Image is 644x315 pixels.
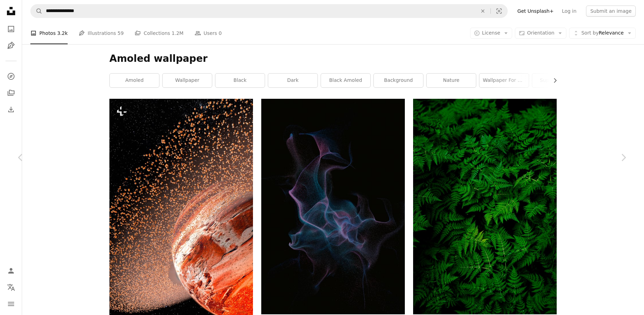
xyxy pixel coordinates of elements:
a: super amoled [532,74,582,87]
a: wallpaper for mobile [479,74,529,87]
span: Sort by [581,30,598,36]
a: black [215,74,265,87]
span: License [482,30,500,36]
button: Search Unsplash [31,4,42,18]
a: Illustrations 59 [79,22,124,44]
button: Visual search [491,4,507,18]
a: amoled [110,74,159,87]
button: Submit an image [586,6,636,17]
img: a black background with blue and pink smoke [261,99,405,314]
button: Clear [475,4,490,18]
span: Relevance [581,30,624,37]
button: Language [4,280,18,294]
a: photo of green fern plant [413,203,557,209]
a: nature [427,74,476,87]
span: Orientation [527,30,554,36]
a: Photos [4,22,18,36]
a: Download History [4,103,18,116]
span: 1.2M [172,29,183,37]
a: an artist's rendering of a planet with a star cluster in the background [109,223,253,229]
img: photo of green fern plant [413,99,557,314]
a: Log in [558,6,580,17]
a: black amoled [321,74,370,87]
button: scroll list to the right [549,74,557,87]
a: Collections 1.2M [135,22,183,44]
h1: Amoled wallpaper [109,52,557,65]
button: Menu [4,297,18,311]
button: Sort byRelevance [569,28,636,39]
a: wallpaper [163,74,212,87]
span: 59 [118,29,124,37]
form: Find visuals sitewide [30,4,508,18]
a: Get Unsplash+ [513,6,558,17]
span: 0 [218,29,222,37]
a: Illustrations [4,39,18,52]
a: Log in / Sign up [4,264,18,278]
a: Collections [4,86,18,100]
button: Orientation [515,28,566,39]
a: Explore [4,69,18,83]
a: a black background with blue and pink smoke [261,203,405,209]
a: dark [268,74,318,87]
button: License [470,28,513,39]
a: Users 0 [195,22,222,44]
a: Next [603,124,644,191]
a: background [374,74,423,87]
